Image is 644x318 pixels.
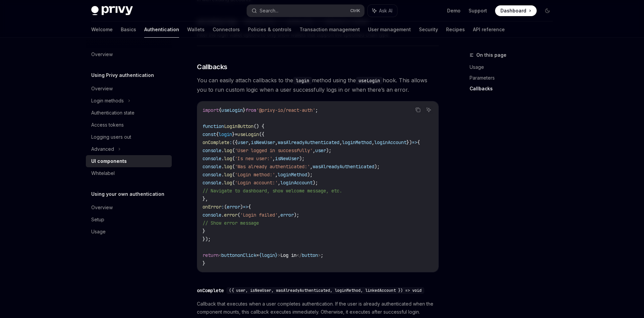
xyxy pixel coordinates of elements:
[203,252,219,258] span: return
[224,155,232,162] span: log
[470,73,558,83] a: Parameters
[91,169,115,177] div: Whitelabel
[313,164,374,170] span: wasAlreadyAuthenticated
[235,155,272,162] span: 'Is new user:'
[237,131,259,137] span: useLogin
[216,131,219,137] span: {
[91,50,113,58] div: Overview
[235,131,237,137] span: =
[91,85,113,93] div: Overview
[275,155,299,162] span: isNewUser
[91,216,104,224] div: Setup
[187,21,205,38] a: Wallets
[86,226,172,238] a: Usage
[297,252,302,258] span: </
[278,139,339,145] span: wasAlreadyAuthenticated
[229,139,232,145] span: :
[91,228,106,236] div: Usage
[91,190,164,198] h5: Using your own authentication
[219,131,232,137] span: login
[372,139,374,145] span: ,
[91,109,135,117] div: Authentication state
[447,7,461,14] a: Demo
[368,21,411,38] a: User management
[86,131,172,143] a: Logging users out
[229,288,422,293] span: ({ user, isNewUser, wasAlreadyAuthenticated, loginMethod, linkedAccount }) => void
[91,97,124,105] div: Login methods
[203,172,221,178] span: console
[197,287,224,294] div: onComplete
[315,107,318,113] span: ;
[248,139,251,145] span: ,
[224,147,232,153] span: log
[203,180,221,186] span: console
[232,147,235,153] span: (
[221,252,237,258] span: button
[326,147,331,153] span: );
[219,252,221,258] span: <
[197,76,439,94] span: You can easily attach callbacks to the method using the hook. This allows you to run custom logic...
[424,105,433,114] button: Ask AI
[91,157,127,165] div: UI components
[500,7,526,14] span: Dashboard
[203,188,342,194] span: // Navigate to dashboard, show welcome message, etc.
[300,21,360,38] a: Transaction management
[368,5,397,17] button: Ask AI
[237,212,240,218] span: (
[86,214,172,226] a: Setup
[203,147,221,153] span: console
[419,21,438,38] a: Security
[203,228,205,234] span: }
[414,105,422,114] button: Copy the contents from the code block
[446,21,465,38] a: Recipes
[374,139,407,145] span: loginAccount
[213,21,240,38] a: Connectors
[470,83,558,94] a: Callbacks
[259,252,262,258] span: {
[342,139,372,145] span: loginMethod
[275,172,278,178] span: ,
[227,204,240,210] span: error
[315,147,326,153] span: user
[232,131,235,137] span: }
[256,252,259,258] span: =
[224,212,237,218] span: error
[235,164,310,170] span: 'Was already authenticated:'
[86,167,172,179] a: Whitelabel
[321,252,323,258] span: ;
[310,164,313,170] span: ,
[235,172,275,178] span: 'Login method:'
[379,7,392,14] span: Ask AI
[407,139,412,145] span: })
[221,155,224,162] span: .
[237,139,248,145] span: user
[221,107,243,113] span: useLogin
[248,204,251,210] span: {
[197,300,439,316] span: Callback that executes when a user completes authentication. If the user is already authenticated...
[356,77,383,84] code: useLogin
[262,252,275,258] span: login
[278,252,280,258] span: >
[313,147,315,153] span: ,
[224,164,232,170] span: log
[203,204,221,210] span: onError
[469,7,487,14] a: Support
[470,62,558,73] a: Usage
[221,172,224,178] span: .
[91,203,113,212] div: Overview
[275,139,278,145] span: ,
[243,107,246,113] span: }
[86,201,172,214] a: Overview
[219,107,221,113] span: {
[247,5,364,17] button: Search...CtrlK
[235,180,278,186] span: 'Login account:'
[91,71,154,79] h5: Using Privy authentication
[412,139,417,145] span: =>
[232,139,237,145] span: ({
[251,139,275,145] span: isNewUser
[224,180,232,186] span: log
[318,252,321,258] span: >
[144,21,179,38] a: Authentication
[203,155,221,162] span: console
[86,155,172,167] a: UI components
